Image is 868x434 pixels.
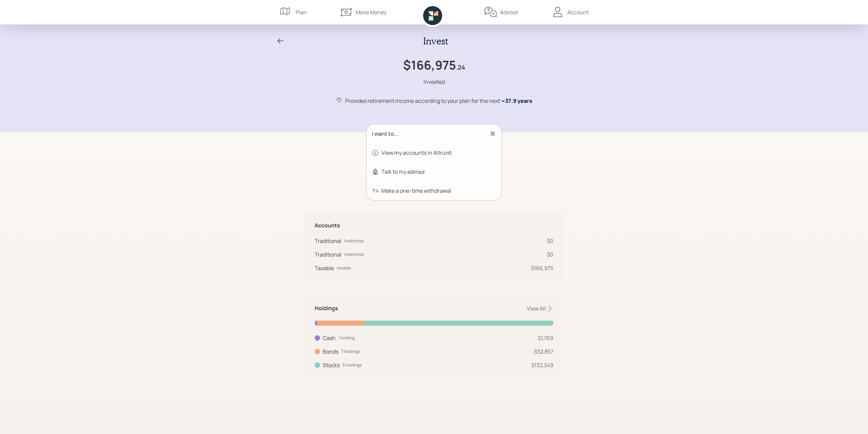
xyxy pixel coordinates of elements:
div: Cash [323,334,336,342]
div: Traditional [315,250,341,259]
h2: Invest [423,35,448,47]
div: traditional [344,251,364,258]
div: View my accounts in Altruist [381,149,452,157]
h5: Holdings [315,305,338,312]
div: Move Money [356,8,387,16]
div: traditional [344,238,364,244]
div: 1 holding [338,335,355,341]
div: $0 [547,237,553,245]
div: Advisor [500,8,518,16]
div: $0 [547,250,553,259]
div: $32,857 [534,347,553,356]
h5: Accounts [315,222,553,229]
div: Traditional [315,237,341,245]
div: Make a one-time withdrawal [381,187,451,195]
div: 7 holdings [341,348,360,355]
div: Talk to my advisor [381,168,425,176]
div: Account [567,8,589,16]
div: $132,349 [531,361,553,369]
div: Invested [423,78,445,86]
div: I want to... [372,130,398,138]
div: 5 holdings [342,362,361,368]
div: $1,769 [538,334,553,342]
div: Stocks [323,361,340,369]
div: View All [527,305,553,312]
h4: .24 [456,64,465,71]
div: Bonds [323,347,338,356]
div: Taxable [315,264,334,272]
span: ~ 37.9 years [501,97,532,105]
h1: $166,975 [403,58,456,72]
div: taxable [337,265,351,271]
div: $166,975 [531,264,553,272]
div: Provides retirement income according to your plan for the next [345,97,532,105]
div: Plan [296,8,307,16]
